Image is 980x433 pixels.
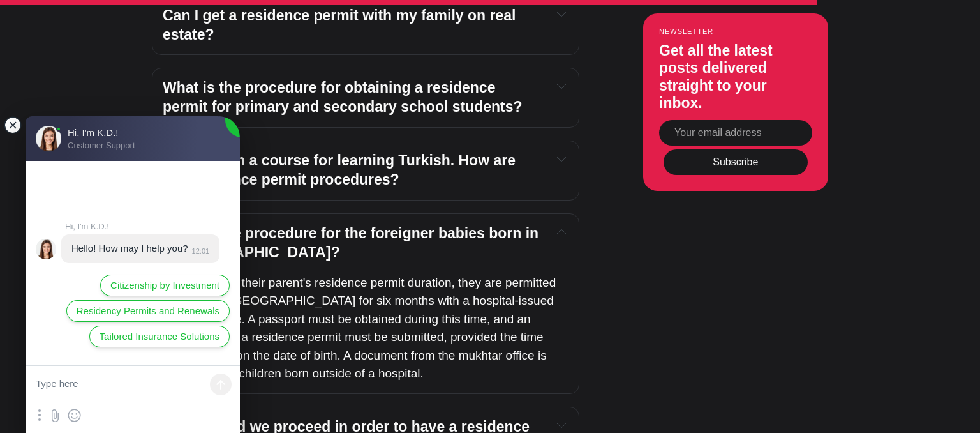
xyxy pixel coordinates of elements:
h4: I enrolled in a course for learning Turkish. How are the residence permit procedures? [163,151,542,190]
span: Citizenship by Investment [110,278,219,292]
span: Tailored Insurance Solutions [100,330,219,344]
h4: What is the procedure for the foreigner babies born in [DEMOGRAPHIC_DATA]? [163,224,542,262]
p: Depending on their parent's residence permit duration, they are permitted to remain in [GEOGRAPHI... [163,274,568,383]
h4: What is the procedure for obtaining a residence permit for primary and secondary school students? [163,79,542,117]
input: Your email address [659,120,812,146]
jdiv: 12:01 [188,247,210,255]
jdiv: 14.10.25 12:01:51 [61,234,219,263]
small: Newsletter [659,27,812,34]
jdiv: Hello! How may I help you? [71,243,188,254]
jdiv: Hi, I'm K.D.! [65,222,221,231]
span: Residency Permits and Renewals [77,304,219,318]
h3: Get all the latest posts delivered straight to your inbox. [659,42,812,112]
jdiv: Hi, I'm K.D.! [36,239,56,259]
button: Subscribe [664,149,808,174]
h4: Can I get a residence permit with my family on real estate? [163,6,542,45]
